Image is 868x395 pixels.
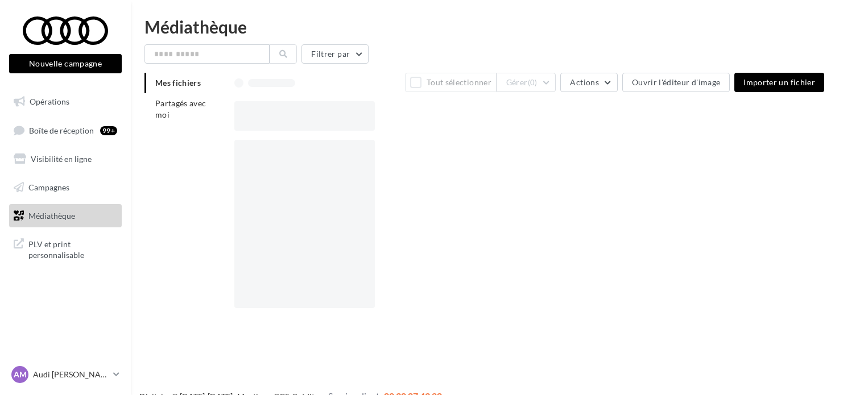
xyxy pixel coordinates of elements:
[743,77,815,87] span: Importer un fichier
[100,126,117,135] div: 99+
[301,44,369,64] button: Filtrer par
[528,78,538,87] span: (0)
[7,90,124,114] a: Opérations
[9,54,122,73] button: Nouvelle campagne
[560,73,617,92] button: Actions
[33,369,109,380] p: Audi [PERSON_NAME]
[7,147,124,171] a: Visibilité en ligne
[155,98,206,119] span: Partagés avec moi
[7,176,124,199] a: Campagnes
[7,232,124,265] a: PLV et print personnalisable
[31,154,92,164] span: Visibilité en ligne
[14,369,27,380] span: AM
[155,78,201,88] span: Mes fichiers
[29,125,94,135] span: Boîte de réception
[622,73,730,92] button: Ouvrir l'éditeur d'image
[734,73,824,92] button: Importer un fichier
[7,118,124,143] a: Boîte de réception99+
[144,18,854,35] div: Médiathèque
[497,73,556,92] button: Gérer(0)
[28,236,117,261] span: PLV et print personnalisable
[30,97,69,106] span: Opérations
[405,73,496,92] button: Tout sélectionner
[570,77,598,87] span: Actions
[28,210,75,220] span: Médiathèque
[28,182,69,192] span: Campagnes
[7,204,124,228] a: Médiathèque
[9,364,122,385] a: AM Audi [PERSON_NAME]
